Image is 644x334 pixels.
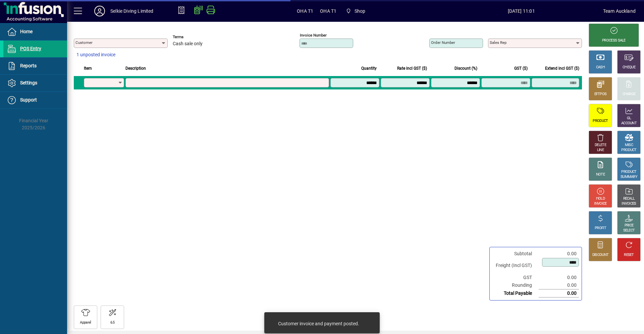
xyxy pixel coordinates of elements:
td: 0.00 [539,289,579,297]
span: Quantity [361,65,377,72]
span: Reports [20,63,37,68]
div: EFTPOS [594,92,607,97]
td: GST [492,274,539,281]
span: Extend incl GST ($) [545,65,579,72]
span: Terms [173,35,213,39]
div: SUMMARY [621,175,637,180]
span: 1 unposted invoice [76,51,115,58]
td: Freight (Incl GST) [492,258,539,274]
div: RESET [624,253,634,258]
div: CHEQUE [623,65,635,70]
span: OHA T1 [297,6,313,16]
span: Support [20,97,37,103]
span: Discount (%) [454,65,477,72]
div: MISC [625,143,633,148]
div: PRODUCT [593,119,608,124]
span: Description [125,65,146,72]
div: RECALL [623,196,635,201]
a: Reports [3,58,67,74]
span: GST ($) [514,65,528,72]
div: SELECT [623,228,635,233]
div: LINE [597,148,604,153]
div: PRODUCT [621,170,636,175]
div: PROCESS SALE [602,38,626,43]
button: Profile [89,5,110,17]
div: PRICE [625,223,634,228]
span: Rate incl GST ($) [397,65,427,72]
div: Customer invoice and payment posted. [278,320,359,327]
div: CASH [596,65,605,70]
div: Apparel [80,320,91,325]
mat-label: Order number [431,40,455,45]
div: ACCOUNT [621,121,637,126]
span: Cash sale only [173,41,203,47]
td: 0.00 [539,250,579,258]
div: PROFIT [595,226,606,231]
span: [DATE] 11:01 [440,6,603,16]
mat-label: Customer [75,40,93,45]
div: HOLD [596,196,605,201]
div: PRODUCT [621,148,636,153]
a: Home [3,23,67,40]
span: Home [20,29,33,34]
a: Settings [3,75,67,91]
div: DELETE [595,143,606,148]
span: Settings [20,80,37,85]
div: NOTE [596,172,605,177]
div: 6.5 [110,320,115,325]
td: 0.00 [539,274,579,281]
div: GL [627,116,631,121]
td: Rounding [492,281,539,289]
span: POS Entry [20,46,41,51]
div: INVOICE [594,201,606,206]
span: Item [84,65,92,72]
div: Selkie Diving Limited [110,6,154,16]
div: DISCOUNT [592,253,608,258]
button: 1 unposted invoice [74,49,118,61]
span: Shop [355,6,366,16]
mat-label: Sales rep [490,40,506,45]
td: 0.00 [539,281,579,289]
div: INVOICES [622,201,636,206]
div: CHARGE [623,92,636,97]
span: OHA T1 [320,6,336,16]
div: Team Auckland [603,6,636,16]
mat-label: Invoice number [300,33,327,38]
span: Shop [343,5,368,17]
td: Subtotal [492,250,539,258]
td: Total Payable [492,289,539,297]
a: Support [3,92,67,109]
